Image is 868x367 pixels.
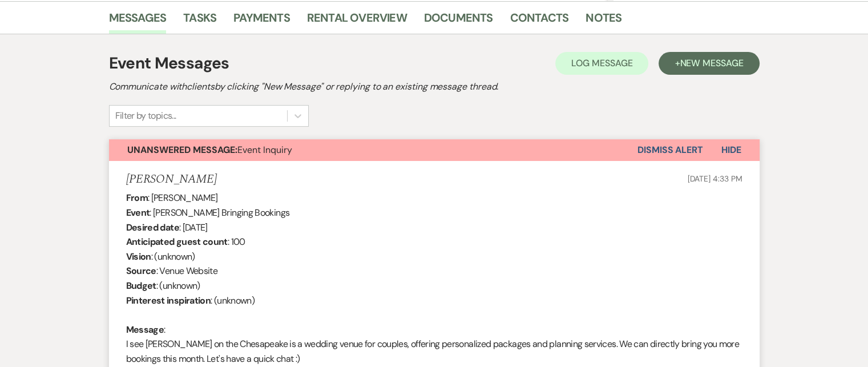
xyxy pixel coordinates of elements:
a: Payments [233,9,290,34]
h5: [PERSON_NAME] [126,172,217,187]
span: New Message [680,57,743,69]
button: Dismiss Alert [637,139,703,161]
span: Event Inquiry [127,144,292,156]
button: Hide [703,139,760,161]
button: +New Message [659,52,759,75]
a: Tasks [183,9,216,34]
span: Hide [721,144,741,156]
a: Contacts [510,9,569,34]
b: Event [126,207,150,219]
h2: Communicate with clients by clicking "New Message" or replying to an existing message thread. [109,80,760,94]
b: Pinterest inspiration [126,295,211,306]
h1: Event Messages [109,51,229,75]
b: Message [126,324,164,336]
span: Log Message [571,57,632,69]
b: Vision [126,251,151,263]
span: [DATE] 4:33 PM [687,174,742,184]
a: Rental Overview [307,9,407,34]
b: Anticipated guest count [126,236,228,248]
a: Notes [586,9,621,34]
strong: Unanswered Message: [127,144,237,156]
a: Documents [424,9,493,34]
b: Source [126,265,156,277]
button: Unanswered Message:Event Inquiry [109,139,637,161]
b: From [126,192,148,204]
div: Filter by topics... [115,109,176,123]
button: Log Message [555,52,648,75]
b: Budget [126,280,156,292]
a: Messages [109,9,167,34]
b: Desired date [126,221,179,233]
